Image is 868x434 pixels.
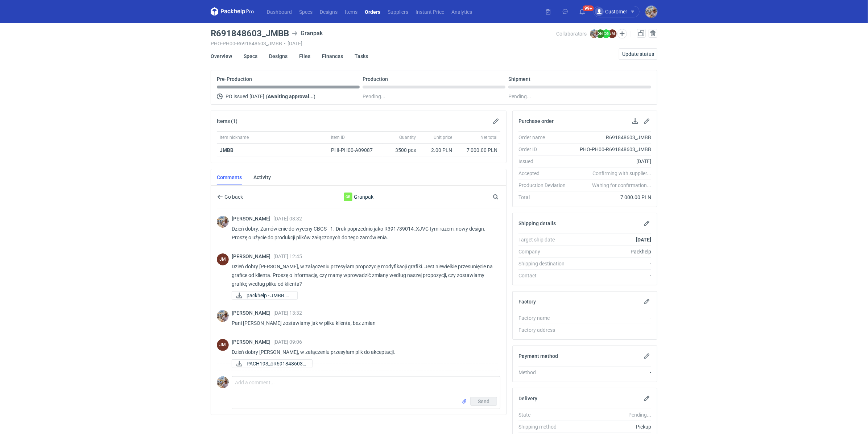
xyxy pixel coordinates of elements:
div: Target ship date [518,236,571,243]
div: 3500 pcs [383,144,419,157]
div: PACH193_oR691848603_JMBB_outside_F427_210x210x80_w3485_17092025_ik_akcept.pdf [232,359,304,368]
p: Pani [PERSON_NAME] zostawiamy jak w pliku klienta, bez zmian [232,319,495,327]
button: Send [470,397,497,406]
span: Send [478,399,489,404]
h2: Shipping details [518,220,556,226]
span: Go back [223,194,243,199]
p: Pre-Production [217,76,252,82]
input: Search [491,193,514,201]
button: Edit collaborators [617,29,627,38]
a: Designs [316,7,341,16]
figcaption: JM [217,339,229,351]
div: PHI-PH00-A09087 [331,146,380,154]
div: JOANNA MOCZAŁA [217,339,229,351]
button: Edit purchase order [642,117,651,125]
span: Unit price [434,135,452,140]
a: Finances [322,48,343,64]
button: Customer [594,6,645,17]
a: Designs [269,48,288,64]
div: - [571,326,651,334]
strong: Awaiting approval... [268,94,314,99]
button: 99+ [576,6,588,17]
a: Instant Price [412,7,448,16]
span: Pending... [363,92,385,101]
span: packhelp - JMBB.png [247,292,292,299]
button: Download PO [631,117,640,125]
figcaption: Gr [344,193,352,201]
div: - [571,369,651,376]
a: Suppliers [384,7,412,16]
div: - [571,314,651,322]
em: Waiting for confirmation... [592,182,651,189]
h2: Payment method [518,353,558,359]
a: Overview [211,48,232,64]
div: 7 000.00 PLN [571,194,651,201]
button: Update status [619,48,657,60]
div: Michał Palasek [645,6,657,18]
span: [PERSON_NAME] [232,253,273,259]
div: Total [518,194,571,201]
div: State [518,411,571,418]
span: Item nickname [220,135,249,140]
a: Analytics [448,7,476,16]
figcaption: DN [596,29,605,38]
span: • [284,41,286,46]
div: Granpak [292,29,323,38]
div: PHO-PH00-R691848603_JMBB [DATE] [211,41,556,46]
svg: Packhelp Pro [211,7,254,16]
em: Pending... [628,412,651,418]
button: Go back [217,193,243,201]
a: Items [341,7,361,16]
span: [PERSON_NAME] [232,216,273,222]
a: JMBB [220,147,233,153]
img: Michał Palasek [217,376,229,388]
a: Duplicate [637,29,646,38]
p: Production [363,76,388,82]
div: Company [518,248,571,255]
button: Edit items [492,117,500,125]
span: Item ID [331,135,345,140]
button: Edit payment method [642,352,651,360]
div: 2.00 PLN [422,146,452,154]
span: [DATE] 08:32 [273,216,302,222]
span: ( [266,94,268,99]
p: Dzień dobry. Zamówienie do wyceny CBGS - 1. Druk poprzednio jako R391739014_XJVC tym razem, nowy ... [232,224,495,242]
span: [DATE] 09:06 [273,339,302,345]
div: Pickup [571,423,651,430]
p: Dzień dobry [PERSON_NAME], w załączeniu przesyłam propozycję modyfikacji grafiki. Jest niewielkie... [232,262,495,288]
span: Quantity [399,135,416,140]
div: PO issued [217,92,360,101]
div: R691848603_JMBB [571,134,651,141]
span: ) [314,94,315,99]
div: Pending... [508,92,651,101]
a: Specs [244,48,257,64]
a: Orders [361,7,384,16]
span: [PERSON_NAME] [232,339,273,345]
span: Collaborators [556,31,587,37]
div: - [571,272,651,279]
strong: [DATE] [636,237,651,243]
div: Granpak [299,193,418,201]
p: Dzień dobry [PERSON_NAME], w załączeniu przesyłam plik do akceptacji. [232,348,495,356]
span: [DATE] 12:45 [273,253,302,259]
div: Factory name [518,314,571,322]
a: Tasks [355,48,368,64]
div: JOANNA MOCZAŁA [217,253,229,265]
figcaption: JM [608,29,617,38]
div: Contact [518,272,571,279]
h2: Delivery [518,396,537,401]
div: - [571,260,651,267]
button: Edit factory details [642,297,651,306]
div: Method [518,369,571,376]
div: Production Deviation [518,182,571,189]
a: Comments [217,169,242,185]
a: PACH193_oR691848603_... [232,359,313,368]
div: Michał Palasek [217,310,229,322]
a: packhelp - JMBB.png [232,291,298,300]
span: Net total [480,135,497,140]
div: Granpak [344,193,352,201]
div: Order name [518,134,571,141]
